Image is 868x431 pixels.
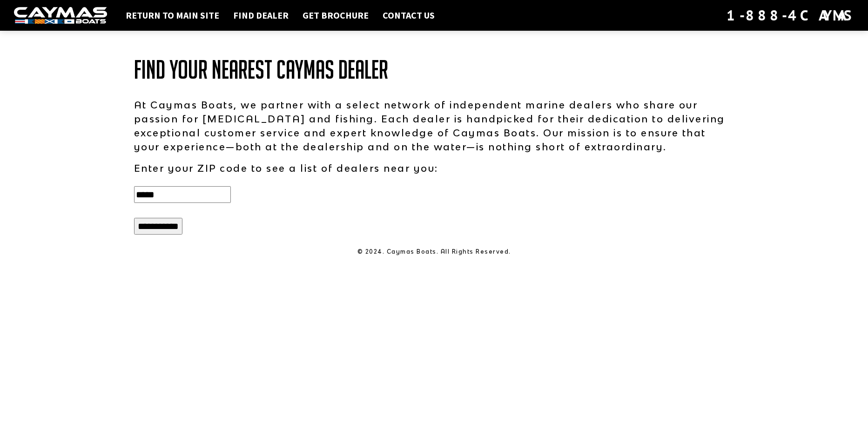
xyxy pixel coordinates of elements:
[727,5,854,26] div: 1-888-4CAYMAS
[134,98,734,154] p: At Caymas Boats, we partner with a select network of independent marine dealers who share our pas...
[229,9,293,21] a: Find Dealer
[121,9,224,21] a: Return to main site
[378,9,439,21] a: Contact Us
[134,161,734,175] p: Enter your ZIP code to see a list of dealers near you:
[14,7,107,24] img: white-logo-c9c8dbefe5ff5ceceb0f0178aa75bf4bb51f6bca0971e226c86eb53dfe498488.png
[134,56,734,84] h1: Find Your Nearest Caymas Dealer
[134,248,734,256] p: © 2024. Caymas Boats. All Rights Reserved.
[298,9,373,21] a: Get Brochure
